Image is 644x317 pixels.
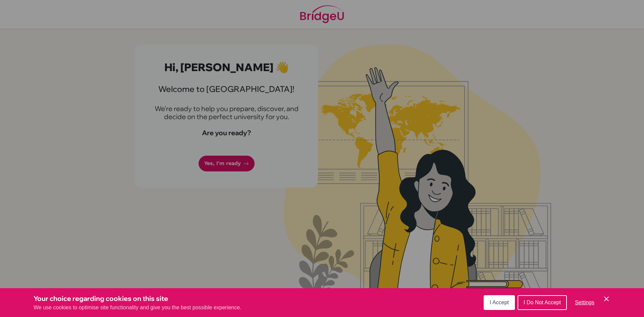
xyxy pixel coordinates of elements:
span: I Do Not Accept [524,300,561,305]
button: Settings [570,296,600,309]
p: We use cookies to optimise site functionality and give you the best possible experience. [34,304,241,312]
span: Settings [575,300,594,305]
button: I Accept [484,295,515,310]
button: I Do Not Accept [518,295,567,310]
h3: Your choice regarding cookies on this site [34,294,241,304]
button: Save and close [602,295,610,303]
span: I Accept [490,300,509,305]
